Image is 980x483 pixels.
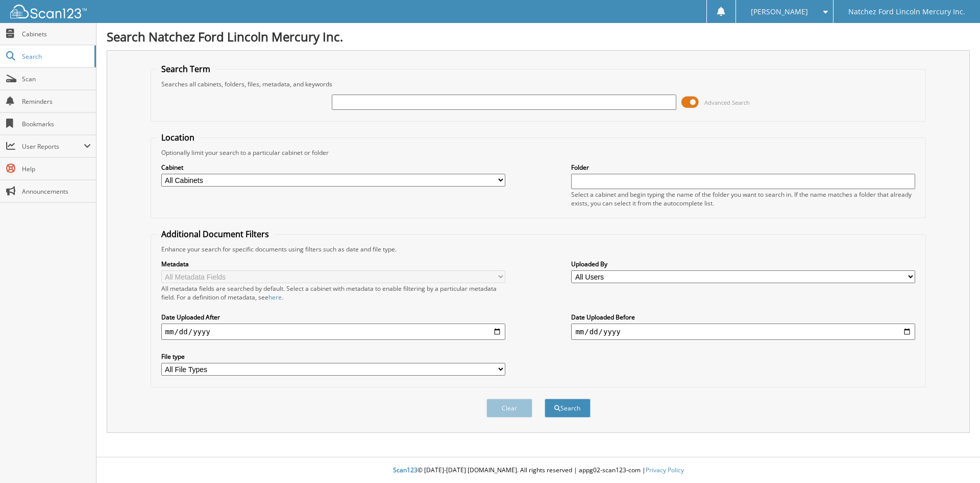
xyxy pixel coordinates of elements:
[646,466,684,474] a: Privacy Policy
[571,260,915,268] label: Uploaded By
[161,352,505,361] label: File type
[22,142,84,151] span: User Reports
[161,313,505,321] label: Date Uploaded After
[751,9,808,15] span: [PERSON_NAME]
[10,5,87,18] img: scan123-logo-white.svg
[571,313,915,321] label: Date Uploaded Before
[107,28,970,45] h1: Search Natchez Ford Lincoln Mercury Inc.
[96,458,980,483] div: © [DATE]-[DATE] [DOMAIN_NAME]. All rights reserved | appg02-scan123-com |
[22,165,91,173] span: Help
[848,9,965,15] span: Natchez Ford Lincoln Mercury Inc.
[161,284,505,302] div: All metadata fields are searched by default. Select a cabinet with metadata to enable filtering b...
[268,293,282,302] a: here
[22,187,91,196] span: Announcements
[545,399,591,418] button: Search
[571,163,915,172] label: Folder
[393,466,418,474] span: Scan123
[156,245,921,254] div: Enhance your search for specific documents using filters such as date and file type.
[22,97,91,106] span: Reminders
[486,399,532,418] button: Clear
[22,120,91,128] span: Bookmarks
[156,63,215,75] legend: Search Term
[156,148,921,157] div: Optionally limit your search to a particular cabinet or folder
[22,30,91,38] span: Cabinets
[571,324,915,340] input: end
[156,228,274,240] legend: Additional Document Filters
[156,80,921,88] div: Searches all cabinets, folders, files, metadata, and keywords
[161,324,505,340] input: start
[22,52,89,61] span: Search
[161,163,505,172] label: Cabinet
[156,132,200,143] legend: Location
[571,190,915,208] div: Select a cabinet and begin typing the name of the folder you want to search in. If the name match...
[22,75,91,83] span: Scan
[161,260,505,268] label: Metadata
[704,99,750,106] span: Advanced Search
